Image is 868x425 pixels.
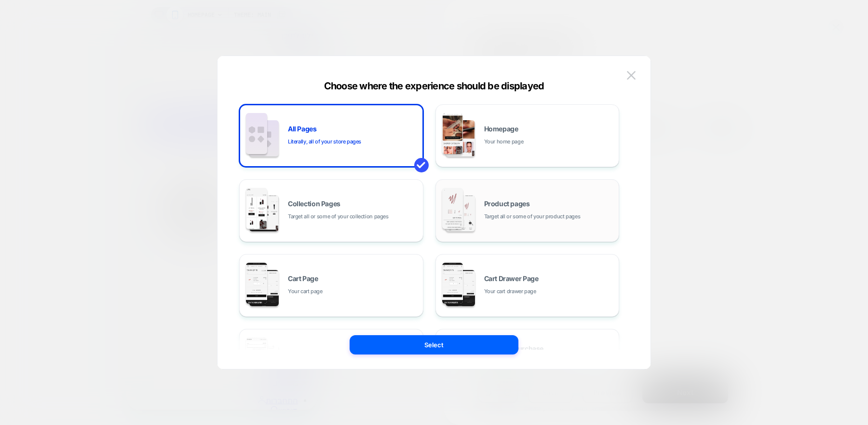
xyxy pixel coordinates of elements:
span: Cart Drawer Page [484,275,539,282]
a: כל המוצרים [132,289,172,299]
button: הבא [165,63,191,73]
span: Homepage [484,126,518,132]
button: תפריט [165,263,191,282]
span: חיפוש [152,375,172,385]
span: Target all or some of your product pages [484,212,581,221]
a: התחברות [132,365,172,375]
a: גבות [156,299,172,309]
a: חיפוש [136,271,165,281]
span: Your cart drawer page [484,287,536,296]
span: תפריט [169,265,187,272]
span: הבא [174,64,187,72]
span: הקודם [169,11,187,19]
span: התחברות [139,365,172,375]
img: close [627,71,636,79]
span: Product pages [484,200,530,207]
span: Your home page [484,137,524,146]
a: שפתיים [147,328,172,338]
a: מארזים [146,347,172,357]
span: חיפוש [144,271,163,281]
span: Menu [169,272,187,280]
a: חיפוש [144,375,172,385]
a: טיפוח [152,338,172,347]
button: Select [350,335,518,354]
button: הקודם [160,10,191,20]
a: עיניים [153,318,172,328]
a: פנים [157,309,172,318]
div: Choose where the experience should be displayed [217,80,651,92]
span: N.M. NOFAR MOR LTD [21,84,191,102]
